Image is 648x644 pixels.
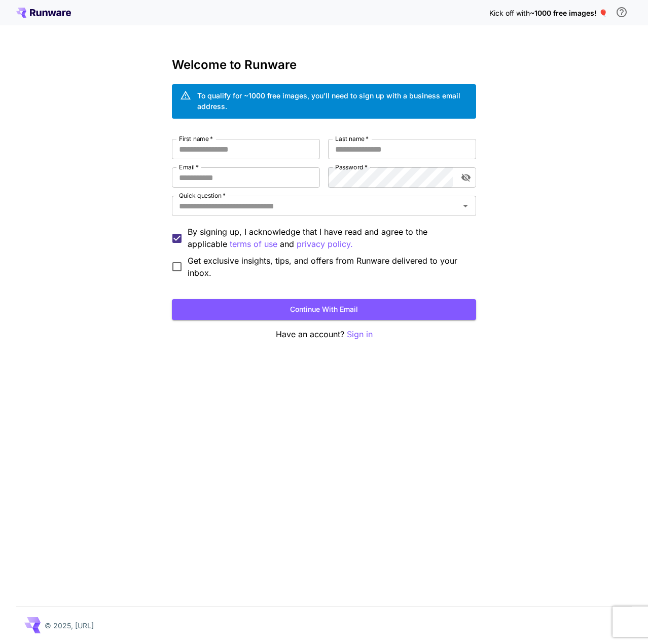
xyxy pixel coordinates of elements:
h3: Welcome to Runware [172,58,476,72]
label: Quick question [179,191,226,200]
button: Open [458,199,473,213]
span: Kick off with [489,9,530,17]
button: By signing up, I acknowledge that I have read and agree to the applicable and privacy policy. [230,238,277,251]
span: Get exclusive insights, tips, and offers from Runware delivered to your inbox. [188,255,468,279]
button: toggle password visibility [457,168,475,187]
button: Sign in [347,328,373,341]
p: terms of use [230,238,277,251]
span: ~1000 free images! 🎈 [530,9,607,17]
p: Have an account? [172,328,476,341]
button: In order to qualify for free credit, you need to sign up with a business email address and click ... [611,2,632,22]
p: privacy policy. [297,238,353,251]
label: Email [179,163,199,171]
p: By signing up, I acknowledge that I have read and agree to the applicable and [188,226,468,251]
button: Continue with email [172,299,476,320]
div: To qualify for ~1000 free images, you’ll need to sign up with a business email address. [197,90,468,112]
label: Last name [335,134,369,143]
label: First name [179,134,213,143]
p: © 2025, [URL] [45,620,94,631]
label: Password [335,163,368,171]
button: By signing up, I acknowledge that I have read and agree to the applicable terms of use and [297,238,353,251]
